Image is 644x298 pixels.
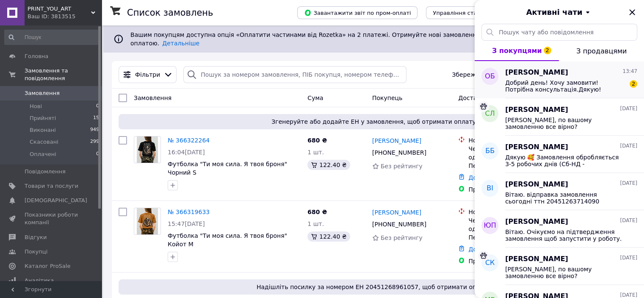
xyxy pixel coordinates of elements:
[28,5,91,13] span: PRINT_YOU_ART
[505,68,568,78] span: [PERSON_NAME]
[30,103,42,110] span: Нові
[168,137,210,144] a: № 366322264
[304,9,411,17] span: Завантажити звіт по пром-оплаті
[25,248,47,256] span: Покупці
[620,180,637,187] span: [DATE]
[30,138,58,146] span: Скасовані
[452,70,514,79] span: Збережені фільтри:
[620,217,637,224] span: [DATE]
[485,146,495,156] span: ББ
[458,95,520,101] span: Доставка та оплата
[25,182,78,190] span: Товари та послуги
[620,254,637,262] span: [DATE]
[468,208,555,216] div: Нова Пошта
[468,246,502,253] a: Додати ЕН
[25,53,48,60] span: Головна
[505,228,625,242] span: Вітаю. Очікуємо на підтвердження замовлення щоб запустити у роботу. підкажіть по замовленню все в...
[307,209,327,215] span: 680 ₴
[475,41,559,61] button: З покупцями2
[307,220,324,227] span: 1 шт.
[135,70,160,79] span: Фільтри
[297,6,417,19] button: Завантажити звіт по пром-оплаті
[498,7,620,18] button: Активні чати
[485,72,495,81] span: ОБ
[30,150,56,158] span: Оплачені
[576,47,627,55] span: З продавцями
[505,191,625,205] span: Вітаю. відправка замовлення сьогодні ттн 20451263714090
[130,31,598,47] span: Вашим покупцям доступна опція «Оплатити частинами від Rozetka» на 2 платежі. Отримуйте нові замов...
[96,150,99,158] span: 0
[475,136,644,173] button: ББ[PERSON_NAME][DATE]Дякую 🥰 Замовлення обробляється 3-5 робочих днів (Сб-НД - виробництво не пра...
[25,234,47,241] span: Відгуки
[484,221,496,231] span: ЮП
[620,142,637,150] span: [DATE]
[627,7,637,17] button: Закрити
[505,180,568,189] span: [PERSON_NAME]
[307,160,350,170] div: 122.40 ₴
[134,95,171,101] span: Замовлення
[122,117,625,126] span: Згенеруйте або додайте ЕН у замовлення, щоб отримати оплату
[505,266,625,279] span: [PERSON_NAME], по вашому замовленню все вірно?
[485,109,495,119] span: СЛ
[25,262,70,270] span: Каталог ProSale
[30,114,56,122] span: Прийняті
[505,105,568,115] span: [PERSON_NAME]
[370,218,428,230] div: [PHONE_NUMBER]
[168,149,205,156] span: 16:04[DATE]
[4,30,100,45] input: Пошук
[168,220,205,227] span: 15:47[DATE]
[25,277,54,284] span: Аналітика
[28,13,102,20] div: Ваш ID: 3813515
[96,103,99,110] span: 0
[475,210,644,248] button: ЮП[PERSON_NAME][DATE]Вітаю. Очікуємо на підтвердження замовлення щоб запустити у роботу. підкажіт...
[168,161,287,176] a: Футболка "Ти моя сила. Я твоя броня" Чорний S
[122,283,625,291] span: Надішліть посилку за номером ЕН 20451268961057, щоб отримати оплату
[475,173,644,210] button: ВІ[PERSON_NAME][DATE]Вітаю. відправка замовлення сьогодні ттн 20451263714090
[475,98,644,136] button: СЛ[PERSON_NAME][DATE][PERSON_NAME], по вашому замовленню все вірно?
[307,137,327,144] span: 680 ₴
[25,211,78,226] span: Показники роботи компанії
[505,117,625,130] span: [PERSON_NAME], по вашому замовленню все вірно?
[485,258,495,268] span: СК
[134,136,161,163] a: Фото товару
[372,95,402,101] span: Покупець
[25,168,66,175] span: Повідомлення
[162,40,199,47] a: Детальніше
[475,61,644,98] button: ОБ[PERSON_NAME]13:47Добрий день! Хочу замовити! Потрібна консультація.Дякую!2
[168,232,287,248] a: Футболка "Ти моя сила. Я твоя броня" Койот M
[307,231,350,242] div: 122.40 ₴
[505,142,568,152] span: [PERSON_NAME]
[475,248,644,285] button: СК[PERSON_NAME][DATE][PERSON_NAME], по вашому замовленню все вірно?
[426,6,504,19] button: Управління статусами
[30,126,56,134] span: Виконані
[468,185,555,194] div: Пром-оплата
[90,138,99,146] span: 299
[505,79,625,93] span: Добрий день! Хочу замовити! Потрібна консультація.Дякую!
[559,41,644,61] button: З продавцями
[381,234,423,241] span: Без рейтингу
[620,105,637,112] span: [DATE]
[93,114,99,122] span: 15
[307,149,324,156] span: 1 шт.
[492,47,542,55] span: З покупцями
[622,68,637,75] span: 13:47
[168,209,210,215] a: № 366319633
[372,208,421,217] a: [PERSON_NAME]
[544,47,551,54] span: 2
[127,8,213,18] h1: Список замовлень
[134,208,161,235] a: Фото товару
[468,136,555,145] div: Нова Пошта
[468,216,555,242] div: Чернігів, №3 (до 30 кг на одне місце): просп. Перемоги, 139
[505,154,625,167] span: Дякую 🥰 Замовлення обробляється 3-5 робочих днів (Сб-НД - виробництво не працює ) Потім відправка...
[25,89,60,97] span: Замовлення
[505,217,568,227] span: [PERSON_NAME]
[25,67,102,82] span: Замовлення та повідомлення
[526,7,582,18] span: Активні чати
[370,147,428,159] div: [PHONE_NUMBER]
[630,80,637,88] span: 2
[137,208,158,234] img: Фото товару
[137,136,158,163] img: Фото товару
[307,95,323,101] span: Cума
